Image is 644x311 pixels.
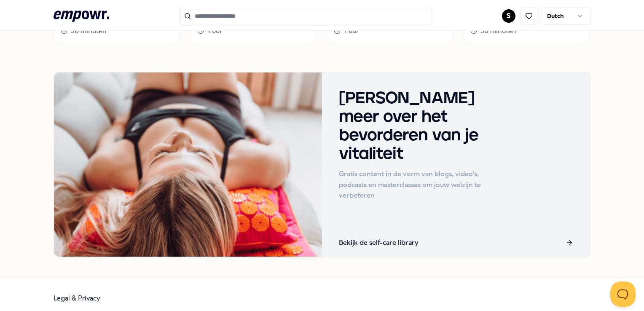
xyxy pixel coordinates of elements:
[54,72,590,257] a: Handout image[PERSON_NAME] meer over het bevorderen van je vitaliteitGratis content in de vorm va...
[61,26,173,37] div: 30 minuten
[610,282,636,307] iframe: Help Scout Beacon - Open
[197,26,309,37] div: 1 uur
[54,72,322,257] img: Handout image
[470,26,582,37] div: 30 minuten
[339,237,419,248] p: Bekijk de self-care library
[502,9,515,23] button: S
[339,169,495,201] p: Gratis content in de vorm van blogs, video's, podcasts en masterclasses om jouw welzijn te verbet...
[179,7,432,25] input: Search for products, categories or subcategories
[54,294,100,302] a: Legal & Privacy
[339,89,495,164] h3: [PERSON_NAME] meer over het bevorderen van je vitaliteit
[334,26,446,37] div: 1 uur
